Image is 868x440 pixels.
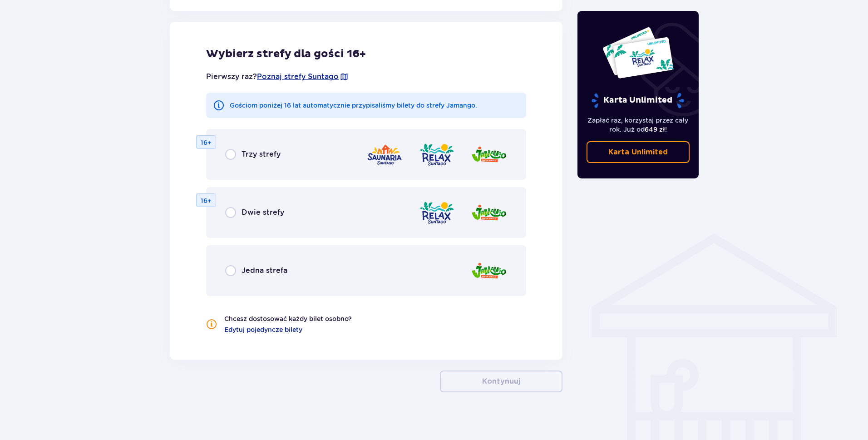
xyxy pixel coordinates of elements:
p: Kontynuuj [482,376,520,386]
a: Karta Unlimited [587,141,690,163]
p: Pierwszy raz? [206,72,349,82]
button: Kontynuuj [440,371,562,392]
a: Poznaj strefy Suntago [257,72,339,82]
span: Jedna strefa [242,266,287,276]
p: Gościom poniżej 16 lat automatycznie przypisaliśmy bilety do strefy Jamango. [230,101,477,110]
p: Karta Unlimited [608,147,668,157]
p: 16+ [201,138,212,147]
p: Chcesz dostosować każdy bilet osobno? [224,314,352,323]
h2: Wybierz strefy dla gości 16+ [206,47,526,61]
img: Jamango [471,200,507,226]
a: Edytuj pojedyncze bilety [224,325,302,334]
span: 649 zł [645,126,665,133]
p: 16+ [201,196,212,205]
img: Relax [419,142,455,168]
img: Jamango [471,258,507,284]
img: Dwie karty całoroczne do Suntago z napisem 'UNLIMITED RELAX', na białym tle z tropikalnymi liśćmi... [602,26,674,79]
span: Trzy strefy [242,149,281,159]
p: Karta Unlimited [591,93,685,109]
img: Jamango [471,142,507,168]
span: Dwie strefy [242,208,284,218]
p: Zapłać raz, korzystaj przez cały rok. Już od ! [587,116,690,134]
img: Relax [419,200,455,226]
img: Saunaria [366,142,403,168]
